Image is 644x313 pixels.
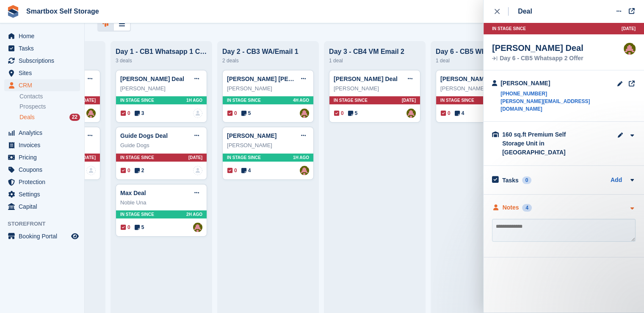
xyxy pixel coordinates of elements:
[4,151,80,163] a: menu
[19,151,69,163] span: Pricing
[19,113,35,121] span: Deals
[503,203,519,212] div: Notes
[492,56,583,61] div: Day 6 - CB5 Whatsapp 2 Offer
[402,97,416,103] span: [DATE]
[4,139,80,151] a: menu
[329,48,420,56] div: Day 3 - CB4 VM Email 2
[186,211,202,218] span: 2H AGO
[334,97,368,103] span: In stage since
[227,109,237,117] span: 0
[522,204,532,212] div: 4
[300,109,309,118] a: Alex Selenitsas
[19,103,46,111] span: Prospects
[135,109,144,117] span: 3
[334,84,416,93] div: [PERSON_NAME]
[440,84,522,93] div: [PERSON_NAME]
[120,190,146,196] a: Max Deal
[406,109,416,118] img: Alex Selenitsas
[227,75,328,82] a: [PERSON_NAME] [PERSON_NAME]
[441,109,451,117] span: 0
[436,48,527,56] div: Day 6 - CB5 Whatsapp 2 Offer
[86,109,96,118] a: Alex Selenitsas
[19,188,69,200] span: Settings
[86,166,96,175] a: deal-assignee-blank
[227,132,276,139] a: [PERSON_NAME]
[121,109,130,117] span: 0
[227,167,237,174] span: 0
[227,84,309,93] div: [PERSON_NAME]
[611,176,622,185] a: Add
[518,6,532,17] div: Deal
[222,56,314,66] div: 2 deals
[135,167,144,174] span: 2
[120,132,168,139] a: Guide Dogs Deal
[624,43,636,55] img: Alex Selenitsas
[7,5,19,18] img: stora-icon-8386f47178a22dfd0bd8f6a31ec36ba5ce8667c1dd55bd0f319d3a0aa187defe.svg
[19,79,69,91] span: CRM
[116,48,207,56] div: Day 1 - CB1 Whatsapp 1 CB2
[4,42,80,54] a: menu
[82,154,96,161] span: [DATE]
[4,127,80,139] a: menu
[440,97,474,103] span: In stage since
[4,201,80,212] a: menu
[227,97,261,103] span: In stage since
[19,176,69,188] span: Protection
[293,154,309,161] span: 1H AGO
[222,48,314,56] div: Day 2 - CB3 WA/Email 1
[492,43,583,53] div: [PERSON_NAME] Deal
[19,67,69,79] span: Sites
[19,201,69,212] span: Capital
[241,109,251,117] span: 5
[120,198,202,207] div: Noble Una
[4,30,80,42] a: menu
[23,4,102,18] a: Smartbox Self Storage
[120,97,154,103] span: In stage since
[500,98,617,113] a: [PERSON_NAME][EMAIL_ADDRESS][DOMAIN_NAME]
[4,230,80,242] a: menu
[348,109,358,117] span: 5
[121,224,130,231] span: 0
[69,114,80,121] div: 22
[241,167,251,174] span: 4
[4,164,80,176] a: menu
[502,130,587,157] div: 160 sq.ft Premium Self Storage Unit in [GEOGRAPHIC_DATA]
[4,176,80,188] a: menu
[19,55,69,67] span: Subscriptions
[455,109,464,117] span: 4
[500,79,617,88] div: [PERSON_NAME]
[4,79,80,91] a: menu
[82,97,96,103] span: [DATE]
[120,84,202,93] div: [PERSON_NAME]
[19,230,69,242] span: Booking Portal
[300,166,309,175] a: Alex Selenitsas
[8,220,84,228] span: Storefront
[492,25,526,32] span: In stage since
[502,176,519,184] h2: Tasks
[19,92,80,101] a: Contacts
[227,141,309,150] div: [PERSON_NAME]
[193,109,202,118] a: deal-assignee-blank
[193,166,202,175] a: deal-assignee-blank
[436,56,527,66] div: 1 deal
[19,42,69,54] span: Tasks
[19,164,69,176] span: Coupons
[293,97,309,103] span: 4H AGO
[227,154,261,161] span: In stage since
[70,231,80,241] a: Preview store
[120,141,202,150] div: Guide Dogs
[193,223,202,232] a: Alex Selenitsas
[19,127,69,139] span: Analytics
[19,30,69,42] span: Home
[522,176,532,184] div: 0
[116,56,207,66] div: 3 deals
